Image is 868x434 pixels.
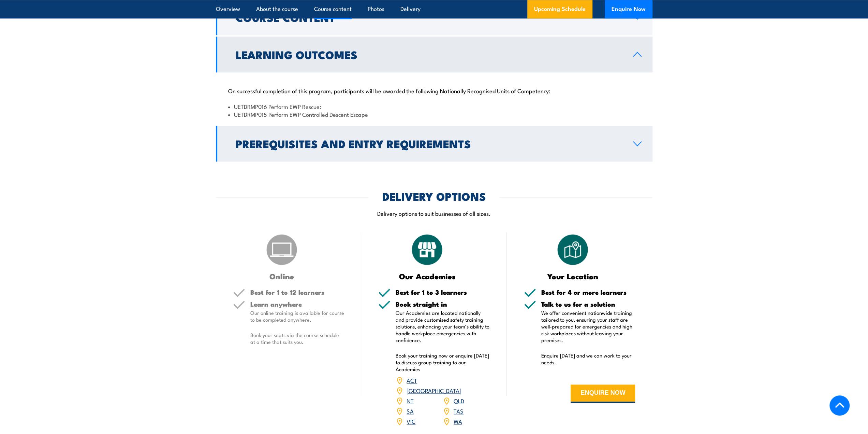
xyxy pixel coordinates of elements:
[228,87,640,94] p: On successful completion of this program, participants will be awarded the following Nationally R...
[407,407,414,415] a: SA
[216,209,652,217] p: Delivery options to suit businesses of all sizes.
[541,289,635,295] h5: Best for 4 or more learners
[541,309,635,344] p: We offer convenient nationwide training tailored to you, ensuring your staff are well-prepared fo...
[407,417,415,425] a: VIC
[454,407,464,415] a: TAS
[233,272,331,280] h3: Online
[250,289,344,295] h5: Best for 1 to 12 learners
[396,309,490,344] p: Our Academies are located nationally and provide customised safety training solutions, enhancing ...
[250,309,344,323] p: Our online training is available for course to be completed anywhere.
[407,376,417,384] a: ACT
[216,126,652,162] a: Prerequisites and Entry Requirements
[250,332,344,345] p: Book your seats via the course schedule at a time that suits you.
[236,12,622,22] h2: Course Content
[396,352,490,373] p: Book your training now or enquire [DATE] to discuss group training to our Academies
[571,384,635,403] button: ENQUIRE NOW
[378,272,476,280] h3: Our Academies
[236,50,622,59] h2: Learning Outcomes
[250,301,344,307] h5: Learn anywhere
[407,396,414,405] a: NT
[541,301,635,307] h5: Talk to us for a solution
[382,191,486,201] h2: DELIVERY OPTIONS
[236,139,622,148] h2: Prerequisites and Entry Requirements
[454,396,464,405] a: QLD
[396,301,490,307] h5: Book straight in
[454,417,462,425] a: WA
[541,352,635,366] p: Enquire [DATE] and we can work to your needs.
[228,102,640,110] li: UETDRMP016 Perform EWP Rescue:
[396,289,490,295] h5: Best for 1 to 3 learners
[407,386,461,394] a: [GEOGRAPHIC_DATA]
[228,110,640,118] li: UETDRMP015 Perform EWP Controlled Descent Escape
[216,37,652,72] a: Learning Outcomes
[524,272,622,280] h3: Your Location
